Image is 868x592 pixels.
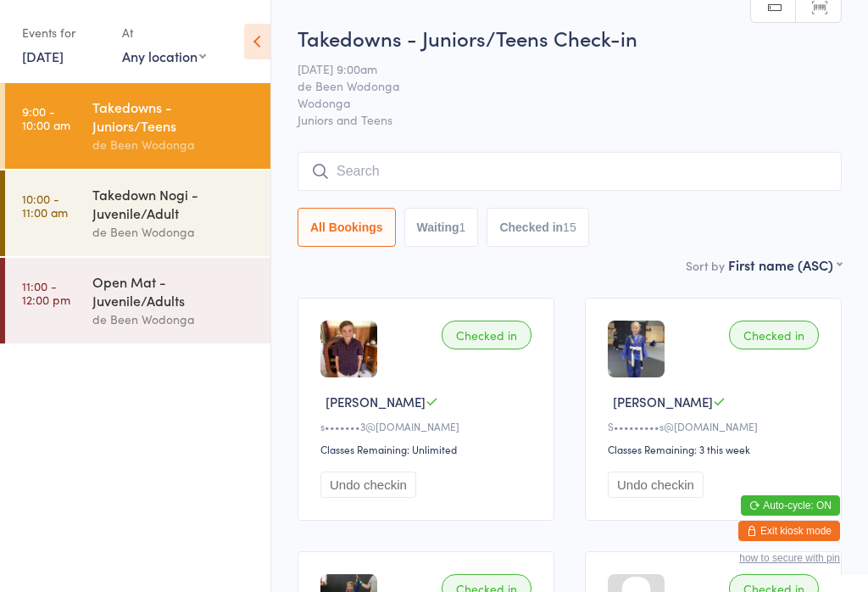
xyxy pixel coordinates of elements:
time: 9:00 - 10:00 am [22,104,70,131]
div: Events for [22,19,105,47]
div: Takedowns - Juniors/Teens [92,98,256,135]
a: 11:00 -12:00 pmOpen Mat - Juvenile/Adultsde Been Wodonga [5,258,270,343]
h2: Takedowns - Juniors/Teens Check-in [298,24,842,52]
span: [PERSON_NAME] [613,393,713,410]
div: Classes Remaining: 3 this week [608,442,824,456]
label: Sort by [686,257,725,274]
time: 10:00 - 11:00 am [22,192,68,219]
a: [DATE] [22,47,64,65]
span: Wodonga [298,94,815,111]
button: Waiting1 [404,208,479,247]
div: Checked in [729,321,819,349]
span: [DATE] 9:00am [298,60,815,77]
div: Open Mat - Juvenile/Adults [92,272,256,310]
span: [PERSON_NAME] [325,393,426,410]
div: Classes Remaining: Unlimited [320,442,537,456]
button: Undo checkin [320,472,416,498]
div: At [122,19,206,47]
span: de Been Wodonga [298,77,815,94]
div: de Been Wodonga [92,222,256,242]
a: 9:00 -10:00 amTakedowns - Juniors/Teensde Been Wodonga [5,83,270,169]
div: de Been Wodonga [92,135,256,154]
div: First name (ASC) [728,255,842,274]
button: Checked in15 [487,208,588,247]
div: Checked in [442,321,531,349]
div: de Been Wodonga [92,310,256,329]
span: Juniors and Teens [298,111,842,128]
button: All Bookings [298,208,396,247]
div: Any location [122,47,206,65]
button: how to secure with pin [739,552,840,564]
a: 10:00 -11:00 amTakedown Nogi - Juvenile/Adultde Been Wodonga [5,170,270,256]
button: Auto-cycle: ON [741,495,840,516]
img: image1753955403.png [608,321,665,377]
div: S•••••••••s@[DOMAIN_NAME] [608,419,824,433]
img: image1713409066.png [320,321,377,377]
div: s•••••••3@[DOMAIN_NAME] [320,419,537,433]
div: 1 [459,221,466,234]
button: Undo checkin [608,472,704,498]
div: Takedown Nogi - Juvenile/Adult [92,185,256,222]
time: 11:00 - 12:00 pm [22,279,70,306]
input: Search [298,152,842,191]
div: 15 [563,221,576,234]
button: Exit kiosk mode [738,521,840,541]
